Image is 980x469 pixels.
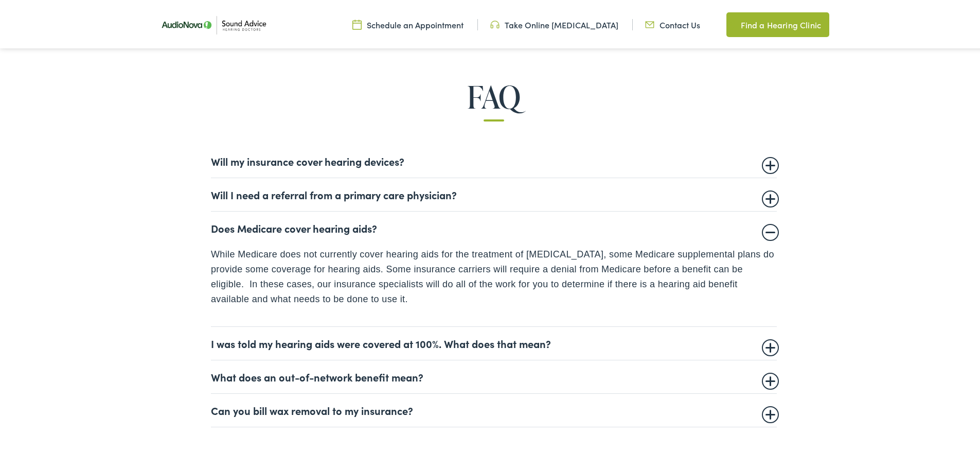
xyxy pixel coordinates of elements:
span: While Medicare does not currently cover hearing aids for the treatment of [MEDICAL_DATA], some Me... [211,247,774,302]
img: Icon representing mail communication in a unique green color, indicative of contact or communicat... [645,17,654,28]
img: Map pin icon in a unique green color, indicating location-related features or services. [726,16,736,29]
img: Calendar icon in a unique green color, symbolizing scheduling or date-related features. [352,17,362,28]
a: Take Online [MEDICAL_DATA] [490,17,618,28]
a: Find a Hearing Clinic [726,10,829,35]
h2: FAQ [40,78,948,112]
summary: Will my insurance cover hearing devices? [211,153,777,165]
a: Schedule an Appointment [352,17,464,28]
summary: Will I need a referral from a primary care physician? [211,186,777,199]
summary: Does Medicare cover hearing aids? [211,220,777,232]
a: Contact Us [645,17,700,28]
img: Headphone icon in a unique green color, suggesting audio-related services or features. [490,17,500,28]
summary: Can you bill wax removal to my insurance? [211,402,777,414]
summary: I was told my hearing aids were covered at 100%. What does that mean? [211,335,777,348]
summary: What does an out-of-network benefit mean? [211,369,777,381]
